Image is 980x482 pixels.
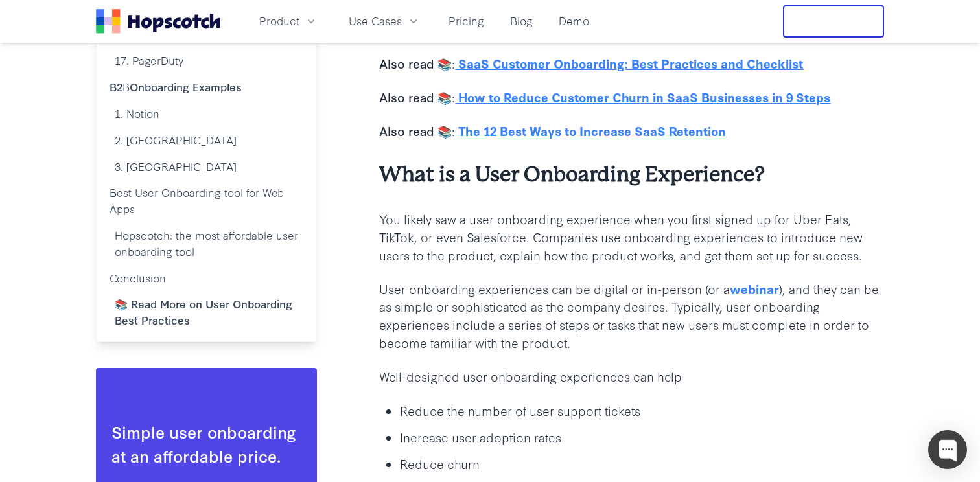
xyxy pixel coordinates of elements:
a: 📚 Read More on User Onboarding Best Practices [104,291,309,334]
a: Blog [505,10,538,32]
a: 2. [GEOGRAPHIC_DATA] [104,127,309,154]
b: Onboarding Examples [130,79,242,94]
span: Product [259,13,299,29]
b: Also read 📚 [379,122,452,139]
a: Demo [554,10,594,32]
a: SaaS Customer Onboarding: Best Practices and Checklist [455,54,803,72]
p: You likely saw a user onboarding experience when you first signed up for Uber Eats, TikTok, or ev... [379,210,884,264]
div: Simple user onboarding at an affordable price. [111,420,301,468]
p: : [379,54,884,73]
p: : [379,88,884,106]
u: SaaS Customer Onboarding: Best Practices and Checklist [458,54,803,72]
b: Also read 📚 [379,88,452,106]
a: webinar [730,280,779,297]
a: Hopscotch: the most affordable user onboarding tool [104,222,309,265]
a: 17. PagerDuty [104,47,309,74]
button: Free Trial [783,5,884,38]
a: Conclusion [104,265,309,292]
b: B2 [110,79,122,94]
a: 3. [GEOGRAPHIC_DATA] [104,154,309,180]
b: Also read 📚 [379,54,452,72]
span: Use Cases [349,13,402,29]
p: Reduce churn [400,455,884,473]
a: Best User Onboarding tool for Web Apps [104,179,309,222]
u: The 12 Best Ways to Increase SaaS Retention [458,122,726,139]
a: Home [96,9,220,34]
p: Increase user adoption rates [400,428,884,446]
h3: What is a User Onboarding Experience? [379,161,884,189]
p: Well-designed user onboarding experiences can help [379,367,884,385]
button: Product [251,10,325,32]
b: 📚 Read More on User Onboarding Best Practices [115,296,292,327]
p: Reduce the number of user support tickets [400,402,884,420]
a: B2BOnboarding Examples [104,74,309,100]
a: The 12 Best Ways to Increase SaaS Retention [455,122,726,139]
a: How to Reduce Customer Churn in SaaS Businesses in 9 Steps [455,88,830,106]
p: : [379,122,884,140]
a: 1. Notion [104,100,309,127]
p: User onboarding experiences can be digital or in-person (or a ), and they can be as simple or sop... [379,280,884,352]
a: Pricing [443,10,489,32]
button: Use Cases [341,10,428,32]
u: How to Reduce Customer Churn in SaaS Businesses in 9 Steps [458,88,830,106]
